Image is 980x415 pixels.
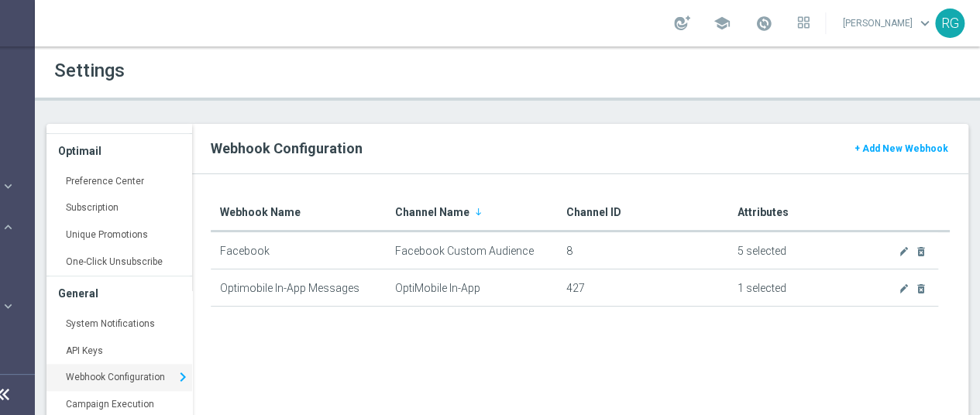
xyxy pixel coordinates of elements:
[915,245,927,258] i: delete_forever
[897,283,910,295] i: edit
[897,245,910,258] i: edit
[935,9,965,38] div: RG
[557,307,728,343] div: 489
[853,140,950,157] button: + Add New Webhook
[728,269,899,306] div: 1 selected
[46,364,192,392] a: Webhook Configuration
[386,232,557,269] div: Facebook Custom Audience
[46,221,192,249] a: Unique Promotions
[1,179,15,194] i: keyboard_arrow_right
[46,194,192,222] a: Subscription
[46,249,192,276] a: One-Click Unsubscribe
[174,365,192,389] i: keyboard_arrow_right
[395,197,469,228] span: Channel Name
[915,283,927,295] i: delete_forever
[46,338,192,365] a: API Keys
[738,197,789,228] span: Attributes
[1,299,15,314] i: keyboard_arrow_right
[557,269,728,306] div: 427
[46,168,192,196] a: Preference Center
[58,134,181,168] h3: Optimail
[566,197,621,228] span: Channel ID
[728,307,899,343] div: 18 selected
[211,139,363,158] h2: Webhook Configuration
[386,307,557,343] div: OptiMobile Push
[841,12,935,35] a: [PERSON_NAME]keyboard_arrow_down
[728,232,899,269] div: 5 selected
[58,276,181,310] h3: General
[46,310,192,338] a: System Notifications
[1,220,15,235] i: keyboard_arrow_right
[714,15,731,32] span: school
[220,197,301,228] span: Webhook Name
[220,245,270,257] span: Facebook
[220,282,359,294] span: Optimobile In-App Messages
[386,269,557,306] div: OptiMobile In-App
[54,60,496,82] h1: Settings
[916,15,934,32] span: keyboard_arrow_down
[557,232,728,269] div: 8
